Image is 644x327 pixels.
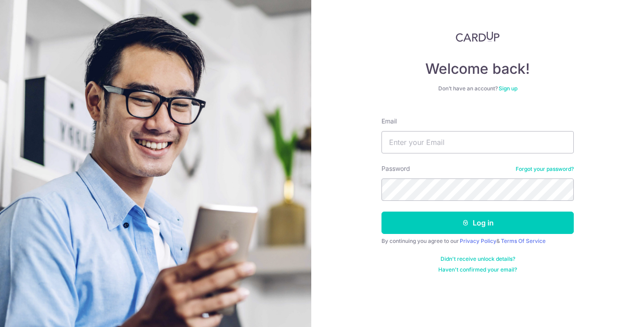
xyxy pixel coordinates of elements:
label: Password [381,164,410,173]
h4: Welcome back! [381,60,574,78]
a: Privacy Policy [460,238,496,244]
img: CardUp Logo [456,31,500,42]
div: Don’t have an account? [381,85,574,92]
a: Terms Of Service [501,238,546,244]
button: Log in [381,212,574,234]
a: Sign up [499,85,517,92]
input: Enter your Email [381,131,574,153]
div: By continuing you agree to our & [381,238,574,245]
a: Didn't receive unlock details? [441,255,515,263]
a: Haven't confirmed your email? [438,266,517,273]
label: Email [381,117,397,126]
a: Forgot your password? [516,166,574,173]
